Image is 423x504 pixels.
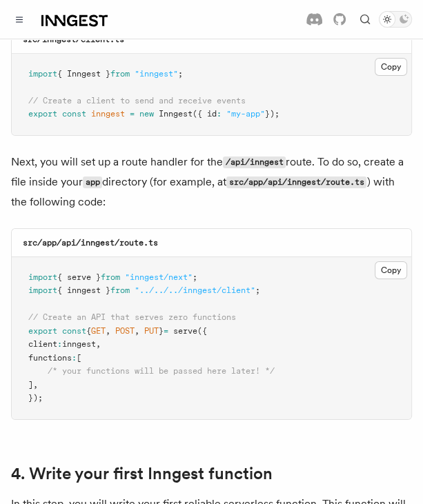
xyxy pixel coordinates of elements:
span: inngest [91,109,125,119]
span: serve [173,326,197,336]
span: ({ [197,326,207,336]
span: from [110,285,130,295]
span: } [159,326,164,336]
span: , [96,339,101,349]
span: functions [28,353,72,363]
code: src/app/api/inngest/route.ts [23,238,158,248]
span: : [217,109,222,119]
button: Copy [375,58,407,76]
code: app [83,177,102,188]
span: { Inngest } [57,69,110,79]
span: { [86,326,91,336]
code: /api/inngest [223,157,286,168]
span: ({ id [193,109,217,119]
span: "../../../inngest/client" [135,285,255,295]
span: "inngest/next" [125,272,193,282]
span: new [139,109,154,119]
button: Copy [375,261,407,279]
button: Find something... [357,11,373,28]
span: POST [115,326,135,336]
span: from [110,69,130,79]
span: from [101,272,120,282]
span: ; [178,69,183,79]
span: { inngest } [57,285,110,295]
span: GET [91,326,106,336]
span: }); [265,109,279,119]
span: export [28,109,57,119]
span: = [164,326,168,336]
span: inngest [62,339,96,349]
span: ; [255,285,260,295]
span: const [62,326,86,336]
span: }); [28,393,43,403]
span: { serve } [57,272,101,282]
span: ; [193,272,197,282]
button: Toggle navigation [11,11,28,28]
span: export [28,326,57,336]
button: Toggle dark mode [379,11,412,28]
span: ] [28,380,33,390]
span: "inngest" [135,69,178,79]
span: import [28,285,57,295]
span: : [72,353,77,363]
span: , [106,326,110,336]
a: 4. Write your first Inngest function [11,464,273,483]
span: [ [77,353,81,363]
code: src/app/api/inngest/route.ts [226,177,366,188]
span: // Create an API that serves zero functions [28,312,236,322]
span: // Create a client to send and receive events [28,96,246,105]
p: Next, you will set up a route handler for the route. To do so, create a file inside your director... [11,152,412,212]
span: , [135,326,139,336]
span: = [130,109,135,119]
span: import [28,69,57,79]
span: , [33,380,38,390]
span: Inngest [159,109,193,119]
span: import [28,272,57,282]
code: src/inngest/client.ts [23,34,124,44]
span: PUT [144,326,159,336]
span: "my-app" [226,109,265,119]
span: : [57,339,62,349]
span: client [28,339,57,349]
span: /* your functions will be passed here later! */ [48,366,275,376]
span: const [62,109,86,119]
